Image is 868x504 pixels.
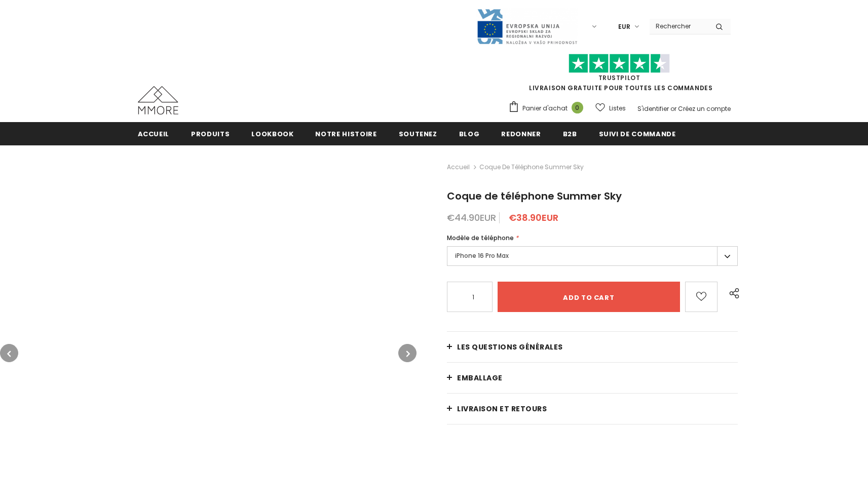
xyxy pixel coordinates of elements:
[618,22,630,32] span: EUR
[595,99,626,117] a: Listes
[447,394,738,424] a: Livraison et retours
[399,129,437,139] span: soutenez
[508,101,588,116] a: Panier d'achat 0
[637,104,669,113] a: S'identifier
[315,122,376,145] a: Notre histoire
[447,211,496,224] span: €44.90EUR
[138,129,170,139] span: Accueil
[447,246,738,266] label: iPhone 16 Pro Max
[251,122,293,145] a: Lookbook
[457,404,547,414] span: Livraison et retours
[251,129,293,139] span: Lookbook
[459,129,480,139] span: Blog
[598,73,640,82] a: TrustPilot
[599,129,676,139] span: Suivi de commande
[138,86,178,114] img: Cas MMORE
[498,282,680,312] input: Add to cart
[609,103,626,113] span: Listes
[522,103,568,113] span: Panier d'achat
[501,129,541,139] span: Redonner
[447,332,738,362] a: Les questions générales
[650,19,708,33] input: Search Site
[447,189,622,203] span: Coque de téléphone Summer Sky
[599,122,676,145] a: Suivi de commande
[138,122,170,145] a: Accueil
[191,129,230,139] span: Produits
[476,22,578,30] a: Javni Razpis
[457,342,563,352] span: Les questions générales
[399,122,437,145] a: soutenez
[572,102,583,113] span: 0
[501,122,541,145] a: Redonner
[191,122,230,145] a: Produits
[447,363,738,393] a: EMBALLAGE
[509,211,558,224] span: €38.90EUR
[447,234,514,242] span: Modèle de téléphone
[563,122,577,145] a: B2B
[563,129,577,139] span: B2B
[457,373,503,383] span: EMBALLAGE
[569,54,670,73] img: Faites confiance aux étoiles pilotes
[678,104,731,113] a: Créez un compte
[508,58,731,92] span: LIVRAISON GRATUITE POUR TOUTES LES COMMANDES
[459,122,480,145] a: Blog
[476,8,578,45] img: Javni Razpis
[315,129,376,139] span: Notre histoire
[479,161,584,173] span: Coque de téléphone Summer Sky
[670,104,676,113] span: or
[447,161,470,173] a: Accueil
